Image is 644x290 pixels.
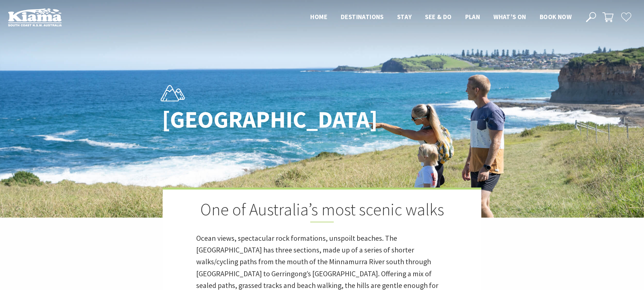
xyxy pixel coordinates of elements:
img: Kiama Logo [8,8,62,26]
span: Book now [540,13,572,21]
nav: Main Menu [304,12,578,23]
span: See & Do [425,13,451,21]
h1: [GEOGRAPHIC_DATA] [162,107,352,133]
span: Stay [397,13,412,21]
span: Destinations [341,13,384,21]
span: Home [310,13,327,21]
h2: One of Australia’s most scenic walks [196,200,448,222]
span: What’s On [493,13,526,21]
span: Plan [465,13,480,21]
